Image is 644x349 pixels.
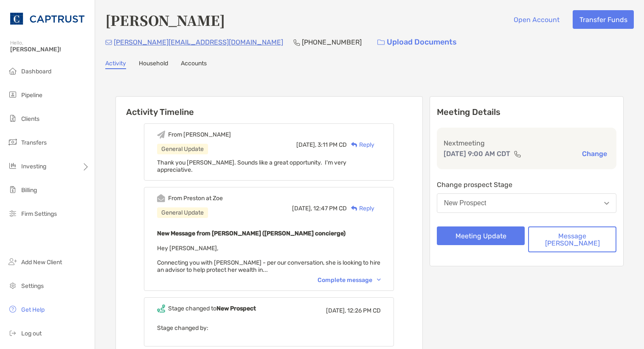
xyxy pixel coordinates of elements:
a: Accounts [181,60,207,69]
a: Upload Documents [372,33,462,51]
div: Reply [347,140,374,149]
img: investing icon [8,161,18,171]
img: Reply icon [351,206,357,211]
span: 12:47 PM CD [313,205,347,212]
span: Transfers [21,139,47,146]
button: Open Account [507,10,566,29]
div: Stage changed to [168,305,256,312]
span: Settings [21,282,44,290]
span: [DATE], [292,205,312,212]
img: Phone Icon [293,39,300,46]
img: billing icon [8,184,18,195]
img: firm-settings icon [8,208,18,218]
img: logout icon [8,328,18,338]
h6: Activity Timeline [116,97,422,117]
img: get-help icon [8,304,18,314]
div: From [PERSON_NAME] [168,131,231,138]
span: Hey [PERSON_NAME], Connecting you with [PERSON_NAME] - per our conversation, she is looking to hi... [157,245,380,274]
span: Log out [21,330,42,337]
a: Household [139,60,168,69]
img: transfers icon [8,137,18,147]
img: dashboard icon [8,66,18,76]
img: Event icon [157,304,165,313]
p: [PERSON_NAME][EMAIL_ADDRESS][DOMAIN_NAME] [114,37,283,47]
img: Chevron icon [377,279,381,281]
span: Thank you [PERSON_NAME]. Sounds like a great opportunity. I'm very appreciative. [157,159,346,173]
b: New Message from [PERSON_NAME] ([PERSON_NAME] concierge) [157,230,346,237]
span: [DATE], [296,141,316,148]
span: Dashboard [21,68,51,75]
span: Billing [21,187,37,194]
img: Reply icon [351,142,357,148]
img: CAPTRUST Logo [10,3,84,34]
span: [DATE], [326,307,346,314]
a: Activity [105,60,126,69]
div: General Update [157,207,208,218]
img: add_new_client icon [8,257,18,267]
img: Event icon [157,194,165,202]
span: Add New Client [21,259,62,266]
img: Open dropdown arrow [604,202,609,205]
div: New Prospect [444,199,487,207]
img: settings icon [8,280,18,290]
img: clients icon [8,113,18,123]
span: Pipeline [21,92,42,99]
span: 12:26 PM CD [347,307,381,314]
p: Change prospect Stage [437,179,616,190]
p: [DATE] 9:00 AM CDT [444,148,510,159]
button: New Prospect [437,193,616,213]
p: [PHONE_NUMBER] [302,37,362,47]
button: Meeting Update [437,226,525,245]
span: Clients [21,115,39,123]
span: Firm Settings [21,210,57,218]
p: Meeting Details [437,107,616,117]
button: Change [579,149,610,158]
img: pipeline icon [8,89,18,100]
span: Get Help [21,306,45,313]
button: Message [PERSON_NAME] [528,226,616,252]
p: Next meeting [444,138,610,148]
span: Investing [21,163,46,170]
div: From Preston at Zoe [168,195,223,202]
div: General Update [157,144,208,154]
b: New Prospect [217,305,256,312]
img: Event icon [157,131,165,139]
span: [PERSON_NAME]! [10,46,90,53]
span: 3:11 PM CD [318,141,347,148]
div: Reply [347,204,374,213]
img: button icon [377,39,385,45]
img: Email Icon [105,40,112,45]
p: Stage changed by: [157,323,381,333]
div: Complete message [318,276,381,284]
img: communication type [514,151,521,157]
h4: [PERSON_NAME] [105,10,225,30]
button: Transfer Funds [573,10,634,29]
